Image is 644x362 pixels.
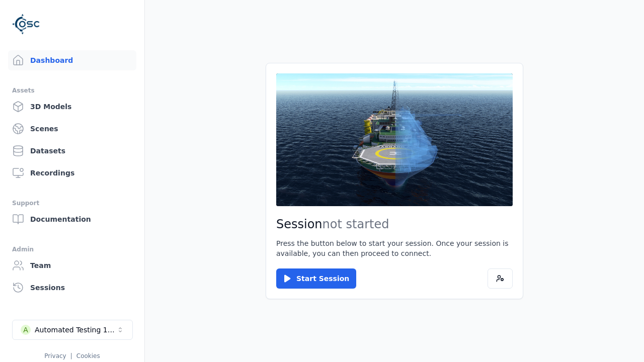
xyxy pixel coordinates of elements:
span: not started [323,217,389,231]
img: Logo [12,10,40,38]
a: Privacy [44,352,66,359]
div: Assets [12,84,132,97]
div: Admin [12,243,132,255]
span: | [70,352,72,359]
a: 3D Models [8,97,136,117]
a: Team [8,255,136,276]
a: Datasets [8,141,136,161]
p: Press the button below to start your session. Once your session is available, you can then procee... [276,238,513,258]
a: Cookies [76,352,100,359]
div: Automated Testing 1 - Playwright [35,325,116,335]
a: Documentation [8,209,136,229]
div: Support [12,197,132,209]
a: Dashboard [8,50,136,70]
button: Select a workspace [12,320,133,340]
a: Recordings [8,163,136,183]
h2: Session [276,216,513,232]
a: Scenes [8,119,136,139]
div: A [21,325,31,335]
button: Start Session [276,268,356,289]
a: Sessions [8,278,136,298]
